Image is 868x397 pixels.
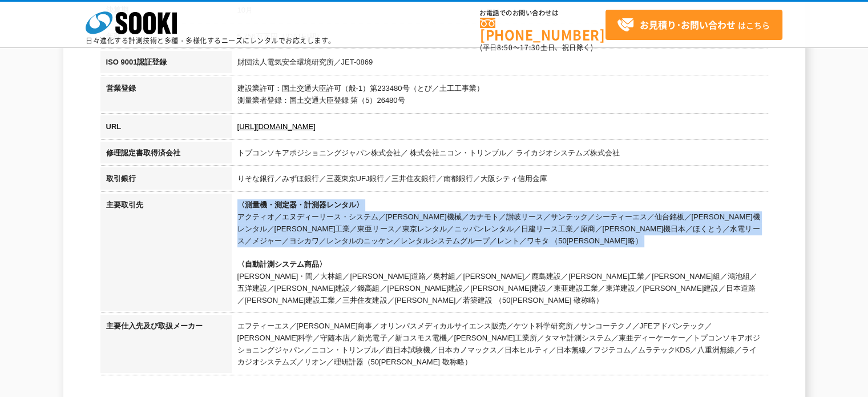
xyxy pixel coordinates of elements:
[237,200,364,209] span: 〈測量機・測定器・計測器レンタル〉
[100,51,232,77] th: ISO 9001認証登録
[232,51,768,77] td: 財団法人電気安全環境研究所／JET-0869
[237,122,316,131] a: [URL][DOMAIN_NAME]
[232,77,768,115] td: 建設業許可：国土交通大臣許可（般-1）第233480号（とび／土工工事業） 測量業者登録：国土交通大臣登録 第（5）26480号
[480,18,605,41] a: [PHONE_NUMBER]
[237,260,326,268] span: 〈自動計測システム商品〉
[480,10,605,17] span: お電話でのお問い合わせは
[100,115,232,142] th: URL
[617,17,770,34] span: はこちら
[232,167,768,194] td: りそな銀行／みずほ銀行／三菱東京UFJ銀行／三井住友銀行／南都銀行／大阪シティ信用金庫
[100,194,232,315] th: 主要取引先
[520,42,540,53] span: 17:30
[232,142,768,168] td: トプコンソキアポジショニングジャパン株式会社／ 株式会社ニコン・トリンブル／ ライカジオシステムズ株式会社
[497,42,513,53] span: 8:50
[100,167,232,194] th: 取引銀行
[480,42,593,53] span: (平日 ～ 土日、祝日除く)
[640,18,736,31] strong: お見積り･お問い合わせ
[100,77,232,115] th: 営業登録
[100,142,232,168] th: 修理認定書取得済会社
[605,10,782,40] a: お見積り･お問い合わせはこちら
[232,315,768,376] td: エフティーエス／[PERSON_NAME]商事／オリンパスメディカルサイエンス販売／ケツト科学研究所／サンコーテクノ／JFEアドバンテック／[PERSON_NAME]科学／守随本店／新光電子／新...
[232,194,768,315] td: アクティオ／エヌディーリース・システム／[PERSON_NAME]機械／カナモト／讃岐リース／サンテック／シーティーエス／仙台銘板／[PERSON_NAME]機レンタル／[PERSON_NAME...
[86,37,336,44] p: 日々進化する計測技術と多種・多様化するニーズにレンタルでお応えします。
